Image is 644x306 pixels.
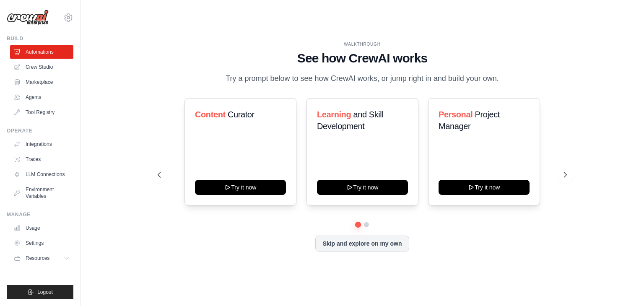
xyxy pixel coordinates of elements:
a: Environment Variables [10,183,73,203]
a: Automations [10,45,73,59]
button: Resources [10,252,73,265]
a: Marketplace [10,75,73,89]
h1: See how CrewAI works [158,51,567,66]
a: LLM Connections [10,168,73,181]
div: WALKTHROUGH [158,41,567,47]
span: Content [195,110,226,119]
button: Try it now [439,180,530,195]
span: Resources [26,255,49,262]
button: Skip and explore on my own [315,236,409,252]
img: Logo [7,10,49,26]
span: and Skill Development [317,110,383,131]
a: Integrations [10,137,73,151]
a: Traces [10,153,73,166]
div: Operate [7,127,73,134]
span: Curator [228,110,254,119]
a: Usage [10,221,73,235]
span: Learning [317,110,351,119]
button: Try it now [195,180,286,195]
button: Logout [7,285,73,299]
a: Agents [10,91,73,104]
p: Try a prompt below to see how CrewAI works, or jump right in and build your own. [221,73,503,85]
span: Personal [439,110,473,119]
div: Manage [7,211,73,218]
a: Settings [10,236,73,250]
button: Try it now [317,180,408,195]
span: Logout [37,289,53,296]
a: Crew Studio [10,60,73,74]
div: Build [7,35,73,42]
a: Tool Registry [10,106,73,119]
